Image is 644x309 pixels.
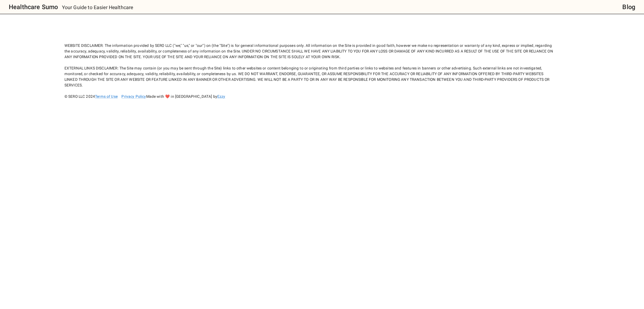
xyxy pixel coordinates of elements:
a: Ezzy [217,94,225,99]
a: Privacy Policy [121,94,146,99]
a: Terms of Use [95,94,118,99]
a: Blog [622,2,635,12]
p: Your Guide to Easier Healthcare [62,4,133,11]
h6: Healthcare Sumo [9,2,58,12]
a: Healthcare Sumo [4,2,58,12]
div: WEBSITE DISCLAIMER: The information provided by SERO LLC ("we," "us," or "our") on (the "Site") i... [64,31,554,99]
